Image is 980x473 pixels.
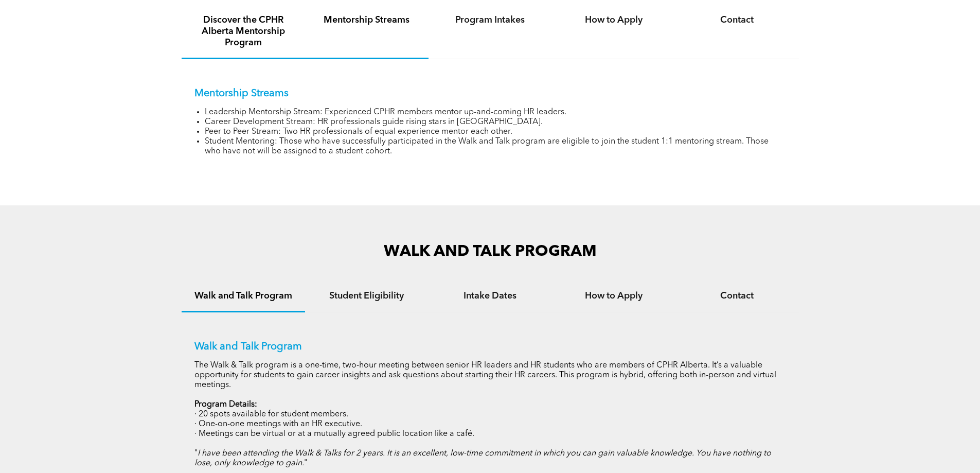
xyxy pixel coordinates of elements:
[194,429,786,439] p: · Meetings can be virtual or at a mutually agreed public location like a café.
[561,290,666,302] h4: How to Apply
[205,117,786,127] li: Career Development Stream: HR professionals guide rising stars in [GEOGRAPHIC_DATA].
[205,108,786,117] li: Leadership Mentorship Stream: Experienced CPHR members mentor up-and-coming HR leaders.
[205,127,786,137] li: Peer to Peer Stream: Two HR professionals of equal experience mentor each other.
[685,14,790,26] h4: Contact
[561,14,666,26] h4: How to Apply
[194,410,786,419] p: · 20 spots available for student members.
[685,290,790,302] h4: Contact
[438,290,543,302] h4: Intake Dates
[314,14,419,26] h4: Mentorship Streams
[314,290,419,302] h4: Student Eligibility
[194,400,257,409] strong: Program Details:
[384,244,597,259] span: WALK AND TALK PROGRAM
[194,341,786,353] p: Walk and Talk Program
[194,449,786,468] p: " "
[205,137,786,156] li: Student Mentoring: Those who have successfully participated in the Walk and Talk program are elig...
[194,361,786,390] p: The Walk & Talk program is a one-time, two-hour meeting between senior HR leaders and HR students...
[194,449,771,467] em: I have been attending the Walk & Talks for 2 years. It is an excellent, low-time commitment in wh...
[191,14,296,48] h4: Discover the CPHR Alberta Mentorship Program
[194,87,786,100] p: Mentorship Streams
[438,14,543,26] h4: Program Intakes
[191,290,296,302] h4: Walk and Talk Program
[194,419,786,429] p: · One-on-one meetings with an HR executive.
